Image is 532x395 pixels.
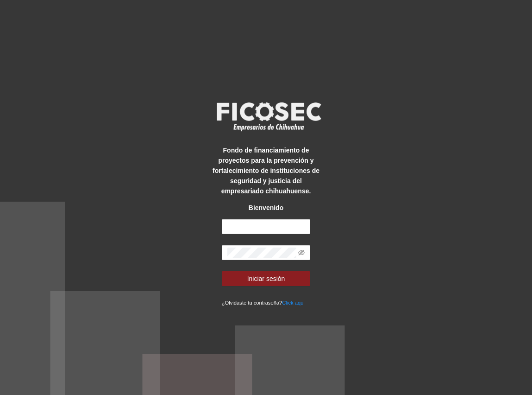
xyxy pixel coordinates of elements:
[247,274,285,284] span: Iniciar sesión
[282,300,305,306] a: Click aqui
[213,147,319,195] strong: Fondo de financiamiento de proyectos para la prevención y fortalecimiento de instituciones de seg...
[222,300,305,306] small: ¿Olvidaste tu contraseña?
[249,204,283,211] strong: Bienvenido
[298,249,305,256] span: eye-invisible
[211,99,326,134] img: logo
[222,271,311,286] button: Iniciar sesión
